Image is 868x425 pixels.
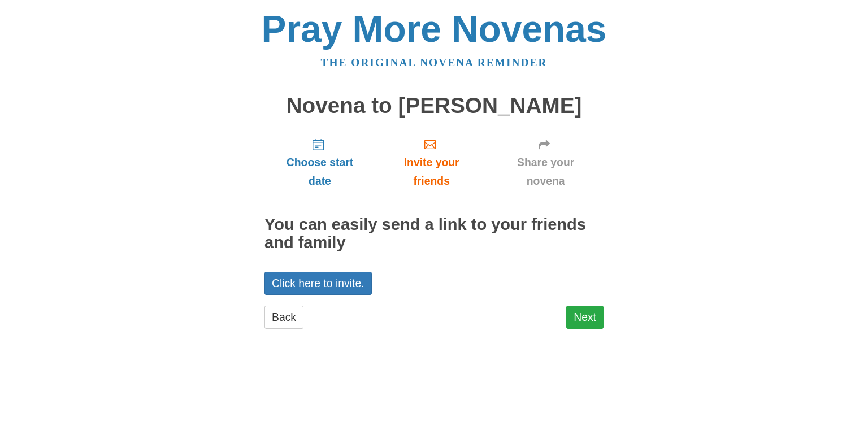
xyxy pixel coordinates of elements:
h2: You can easily send a link to your friends and family [264,216,604,252]
a: Pray More Novenas [262,8,607,50]
a: Invite your friends [375,129,488,196]
a: Choose start date [264,129,375,196]
h1: Novena to [PERSON_NAME] [264,94,604,118]
span: Choose start date [276,153,364,190]
a: The original novena reminder [321,57,548,68]
a: Click here to invite. [264,272,372,295]
span: Invite your friends [387,153,476,190]
span: Share your novena [499,153,592,190]
a: Back [264,306,303,329]
a: Next [566,306,604,329]
a: Share your novena [488,129,604,196]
